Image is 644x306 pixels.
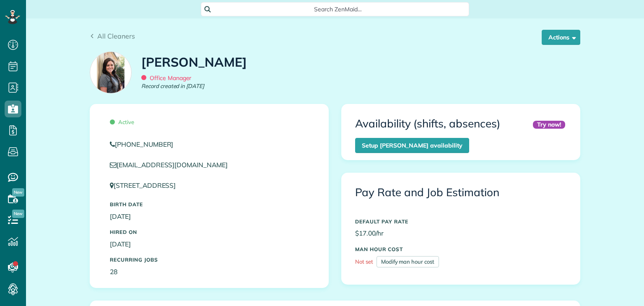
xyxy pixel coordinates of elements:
[110,140,309,149] a: [PHONE_NUMBER]
[377,256,439,267] a: Modify man hour cost
[12,210,24,218] span: New
[141,55,247,69] h1: [PERSON_NAME]
[110,257,309,262] h5: Recurring Jobs
[355,258,373,265] span: Not set
[110,267,309,277] p: 28
[355,187,566,199] h3: Pay Rate and Job Estimation
[110,161,236,169] a: [EMAIL_ADDRESS][DOMAIN_NAME]
[110,181,184,189] a: [STREET_ADDRESS]
[110,229,309,235] h5: Hired On
[533,121,565,129] div: Try now!
[110,119,134,125] span: Active
[90,52,131,93] img: DSC7424.jpg
[355,118,500,130] h3: Availability (shifts, absences)
[355,138,469,153] a: Setup [PERSON_NAME] availability
[141,74,191,82] span: Office Manager
[355,246,566,252] h5: MAN HOUR COST
[110,239,309,249] p: [DATE]
[542,30,580,45] button: Actions
[141,82,204,90] em: Record created in [DATE]
[110,212,309,221] p: [DATE]
[355,219,566,224] h5: DEFAULT PAY RATE
[110,202,309,207] h5: Birth Date
[355,228,566,238] p: $17.00/hr
[97,32,135,40] span: All Cleaners
[12,188,24,197] span: New
[90,31,135,41] a: All Cleaners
